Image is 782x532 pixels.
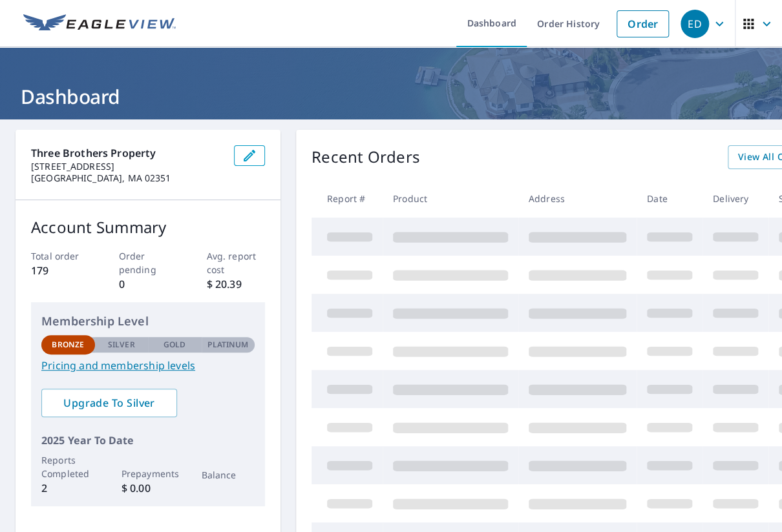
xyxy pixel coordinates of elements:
[16,83,766,110] h1: Dashboard
[31,216,265,239] p: Account Summary
[31,263,90,278] p: 179
[108,339,135,351] p: Silver
[41,480,95,496] p: 2
[383,179,518,218] th: Product
[52,339,84,351] p: Bronze
[703,179,768,218] th: Delivery
[23,14,176,34] img: EV Logo
[41,312,255,330] p: Membership Level
[518,179,637,218] th: Address
[202,468,255,482] p: Balance
[207,249,266,276] p: Avg. report cost
[122,467,175,480] p: Prepayments
[31,172,224,184] p: [GEOGRAPHIC_DATA], MA 02351
[637,179,703,218] th: Date
[41,453,95,480] p: Reports Completed
[31,161,224,172] p: [STREET_ADDRESS]
[119,276,178,292] p: 0
[164,339,185,351] p: Gold
[41,389,177,417] a: Upgrade To Silver
[31,249,90,263] p: Total order
[207,339,248,351] p: Platinum
[122,480,175,496] p: $ 0.00
[312,179,383,218] th: Report #
[207,276,266,292] p: $ 20.39
[119,249,178,276] p: Order pending
[312,145,420,169] p: Recent Orders
[31,145,224,161] p: Three Brothers Property
[41,358,255,373] a: Pricing and membership levels
[681,10,709,38] div: ED
[52,396,167,410] span: Upgrade To Silver
[617,10,669,37] a: Order
[41,433,255,448] p: 2025 Year To Date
